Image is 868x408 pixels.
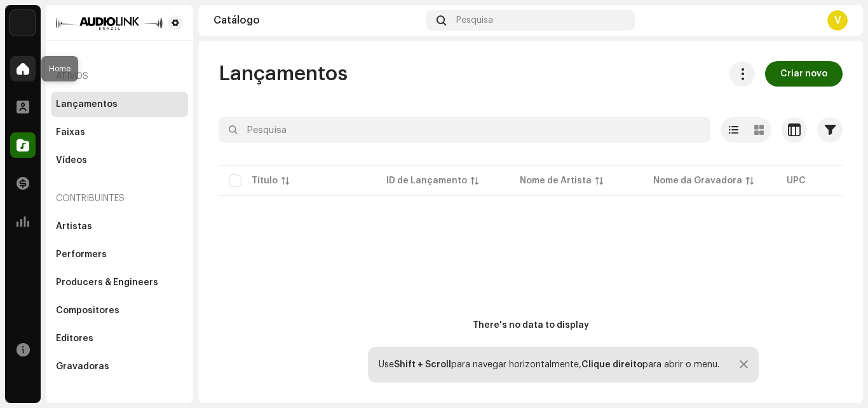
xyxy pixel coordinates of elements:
[219,61,348,87] span: Lançamentos
[51,61,188,92] re-a-nav-header: Ativos
[51,183,188,214] re-a-nav-header: Contribuintes
[51,354,188,379] re-m-nav-item: Gravadoras
[51,92,188,117] re-m-nav-item: Lançamentos
[56,362,109,372] div: Gravadoras
[51,120,188,145] re-m-nav-item: Faixas
[56,278,158,288] div: Producers & Engineers
[765,61,843,87] button: Criar novo
[780,61,827,87] span: Criar novo
[56,127,85,137] div: Faixas
[56,334,93,344] div: Editores
[56,99,118,109] div: Lançamentos
[56,306,119,316] div: Compositores
[394,360,451,369] strong: Shift + Scroll
[827,10,848,31] div: V
[56,250,107,260] div: Performers
[456,15,493,25] span: Pesquisa
[51,326,188,351] re-m-nav-item: Editores
[51,242,188,267] re-m-nav-item: Performers
[219,117,710,143] input: Pesquisa
[56,15,163,31] img: 66658775-0fc6-4e6d-a4eb-175c1c38218d
[214,15,421,25] div: Catálogo
[56,222,92,232] div: Artistas
[473,319,589,332] div: There's no data to display
[51,148,188,173] re-m-nav-item: Vídeos
[581,360,642,369] strong: Clique direito
[51,214,188,239] re-m-nav-item: Artistas
[379,360,719,370] div: Use para navegar horizontalmente, para abrir o menu.
[56,155,87,165] div: Vídeos
[10,10,36,36] img: 730b9dfe-18b5-4111-b483-f30b0c182d82
[51,270,188,295] re-m-nav-item: Producers & Engineers
[51,298,188,323] re-m-nav-item: Compositores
